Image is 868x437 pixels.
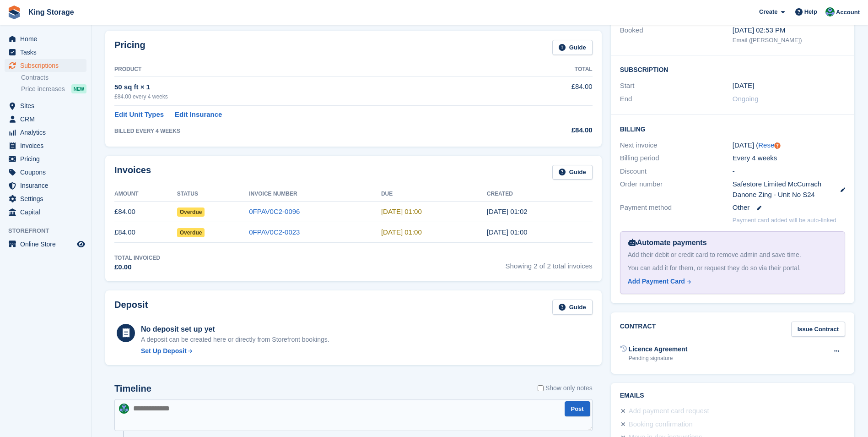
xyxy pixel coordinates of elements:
span: Invoices [20,139,75,152]
div: £84.00 [514,125,592,136]
div: Booking confirmation [629,419,693,430]
h2: Subscription [620,65,845,74]
span: Capital [20,206,75,218]
h2: Invoices [114,165,151,180]
span: Subscriptions [20,59,75,72]
a: menu [5,192,86,205]
span: Home [20,33,75,45]
input: Show only notes [538,383,544,393]
div: Add their debit or credit card to remove admin and save time. [628,250,837,260]
span: Analytics [20,126,75,139]
time: 2025-07-10 00:00:00 UTC [733,81,754,91]
span: Showing 2 of 2 total invoices [506,254,593,273]
div: - [733,166,845,177]
div: Payment method [620,202,733,213]
span: Ongoing [733,95,759,103]
div: 50 sq ft × 1 [114,82,514,93]
span: Coupons [20,166,75,179]
div: [DATE] 02:53 PM [733,25,845,36]
th: Amount [114,187,177,202]
time: 2025-08-07 00:02:57 UTC [487,208,528,215]
div: Pending signature [629,354,688,362]
h2: Pricing [114,40,146,55]
th: Product [114,62,514,77]
time: 2025-08-08 00:00:00 UTC [381,208,422,215]
span: Tasks [20,46,75,59]
img: John King [825,7,835,16]
span: Account [836,8,860,17]
a: 0FPAV0C2-0096 [249,208,300,215]
div: Billing period [620,153,733,164]
a: Add Payment Card [628,277,834,286]
div: Add Payment Card [628,277,685,286]
a: Contracts [21,73,86,82]
p: Payment card added will be auto-linked [733,216,836,225]
span: Safestore Limited McCurrach Danone Zing - Unit No S24 [733,179,831,200]
div: Automate payments [628,237,837,248]
a: menu [5,126,86,139]
a: Issue Contract [791,322,845,337]
td: £84.00 [114,222,177,243]
a: Set Up Deposit [141,346,329,356]
div: You can add it for them, or request they do so via their portal. [628,263,837,273]
img: John King [119,404,129,414]
span: Help [804,7,817,16]
th: Status [177,187,249,202]
div: Set Up Deposit [141,346,187,356]
th: Due [381,187,487,202]
a: menu [5,33,86,45]
img: stora-icon-8386f47178a22dfd0bd8f6a31ec36ba5ce8667c1dd55bd0f319d3a0aa187defe.svg [7,5,21,19]
a: Guide [552,165,593,180]
a: menu [5,46,86,59]
a: menu [5,99,86,112]
th: Created [487,187,593,202]
span: Insurance [20,179,75,192]
a: menu [5,139,86,152]
th: Invoice Number [249,187,381,202]
span: CRM [20,113,75,126]
a: Preview store [75,239,86,250]
div: End [620,94,733,104]
p: A deposit can be created here or directly from Storefront bookings. [141,335,329,344]
a: Edit Unit Types [114,109,164,120]
a: menu [5,206,86,218]
div: NEW [71,84,86,93]
h2: Contract [620,322,656,337]
a: menu [5,153,86,165]
span: Overdue [177,228,205,237]
div: Booked [620,25,733,44]
span: Pricing [20,153,75,165]
div: Next invoice [620,140,733,151]
a: Guide [552,300,593,315]
a: 0FPAV0C2-0023 [249,228,300,236]
div: No deposit set up yet [141,324,329,335]
div: Tooltip anchor [773,142,782,150]
time: 2025-07-10 00:00:49 UTC [487,228,528,236]
span: Storefront [8,226,91,235]
a: menu [5,238,86,251]
a: Reset [758,141,776,149]
div: Email ([PERSON_NAME]) [733,36,845,45]
span: Overdue [177,208,205,217]
time: 2025-07-11 00:00:00 UTC [381,228,422,236]
span: Create [759,7,777,16]
span: Sites [20,99,75,112]
div: [DATE] ( ) [733,140,845,151]
a: Price increases NEW [21,84,86,94]
h2: Deposit [114,300,148,315]
a: menu [5,113,86,126]
div: Total Invoiced [114,254,160,262]
button: Post [565,401,590,416]
div: Order number [620,179,733,200]
a: menu [5,179,86,192]
span: Price increases [21,85,65,93]
div: Start [620,81,733,91]
a: Guide [552,40,593,55]
div: Every 4 weeks [733,153,845,164]
div: BILLED EVERY 4 WEEKS [114,127,514,135]
div: Other [733,202,845,213]
div: £84.00 every 4 weeks [114,93,514,101]
div: Licence Agreement [629,344,688,354]
td: £84.00 [114,202,177,222]
div: £0.00 [114,262,160,273]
